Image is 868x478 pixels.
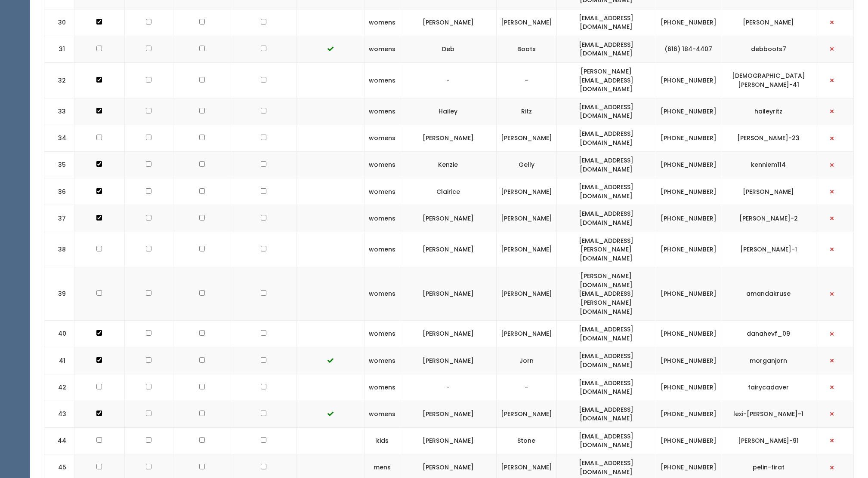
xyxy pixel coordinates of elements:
[496,401,556,427] td: [PERSON_NAME]
[400,205,496,232] td: [PERSON_NAME]
[721,205,816,232] td: [PERSON_NAME]-2
[656,178,721,205] td: [PHONE_NUMBER]
[656,321,721,347] td: [PHONE_NUMBER]
[364,347,400,374] td: womens
[556,205,656,232] td: [EMAIL_ADDRESS][DOMAIN_NAME]
[400,125,496,151] td: [PERSON_NAME]
[656,36,721,62] td: (616) 184-4407
[400,267,496,321] td: [PERSON_NAME]
[556,36,656,62] td: [EMAIL_ADDRESS][DOMAIN_NAME]
[721,347,816,374] td: morganjorn
[400,232,496,267] td: [PERSON_NAME]
[364,321,400,347] td: womens
[44,125,74,151] td: 34
[400,36,496,62] td: Deb
[496,98,556,125] td: Ritz
[364,205,400,232] td: womens
[496,347,556,374] td: Jorn
[556,152,656,178] td: [EMAIL_ADDRESS][DOMAIN_NAME]
[44,267,74,321] td: 39
[556,401,656,427] td: [EMAIL_ADDRESS][DOMAIN_NAME]
[721,63,816,98] td: [DEMOGRAPHIC_DATA][PERSON_NAME]-41
[400,401,496,427] td: [PERSON_NAME]
[496,152,556,178] td: Gelly
[364,63,400,98] td: womens
[656,401,721,427] td: [PHONE_NUMBER]
[496,125,556,151] td: [PERSON_NAME]
[400,321,496,347] td: [PERSON_NAME]
[556,125,656,151] td: [EMAIL_ADDRESS][DOMAIN_NAME]
[400,63,496,98] td: -
[556,98,656,125] td: [EMAIL_ADDRESS][DOMAIN_NAME]
[721,98,816,125] td: haileyritz
[721,9,816,36] td: [PERSON_NAME]
[656,427,721,454] td: [PHONE_NUMBER]
[44,9,74,36] td: 30
[496,63,556,98] td: -
[721,232,816,267] td: [PERSON_NAME]-1
[364,427,400,454] td: kids
[364,98,400,125] td: womens
[556,427,656,454] td: [EMAIL_ADDRESS][DOMAIN_NAME]
[496,9,556,36] td: [PERSON_NAME]
[496,427,556,454] td: Stone
[364,152,400,178] td: womens
[496,36,556,62] td: Boots
[496,232,556,267] td: [PERSON_NAME]
[400,152,496,178] td: Kenzie
[721,178,816,205] td: [PERSON_NAME]
[656,152,721,178] td: [PHONE_NUMBER]
[721,125,816,151] td: [PERSON_NAME]-23
[400,9,496,36] td: [PERSON_NAME]
[656,125,721,151] td: [PHONE_NUMBER]
[44,205,74,232] td: 37
[496,205,556,232] td: [PERSON_NAME]
[556,63,656,98] td: [PERSON_NAME][EMAIL_ADDRESS][DOMAIN_NAME]
[496,178,556,205] td: [PERSON_NAME]
[721,36,816,62] td: debboots7
[44,401,74,427] td: 43
[364,125,400,151] td: womens
[556,178,656,205] td: [EMAIL_ADDRESS][DOMAIN_NAME]
[556,9,656,36] td: [EMAIL_ADDRESS][DOMAIN_NAME]
[364,232,400,267] td: womens
[400,374,496,401] td: -
[44,347,74,374] td: 41
[656,267,721,321] td: [PHONE_NUMBER]
[364,401,400,427] td: womens
[496,267,556,321] td: [PERSON_NAME]
[44,152,74,178] td: 35
[44,36,74,62] td: 31
[656,9,721,36] td: [PHONE_NUMBER]
[656,232,721,267] td: [PHONE_NUMBER]
[721,374,816,401] td: fairycadaver
[656,63,721,98] td: [PHONE_NUMBER]
[364,178,400,205] td: womens
[400,347,496,374] td: [PERSON_NAME]
[44,98,74,125] td: 33
[364,267,400,321] td: womens
[44,232,74,267] td: 38
[556,321,656,347] td: [EMAIL_ADDRESS][DOMAIN_NAME]
[556,374,656,401] td: [EMAIL_ADDRESS][DOMAIN_NAME]
[364,374,400,401] td: womens
[656,374,721,401] td: [PHONE_NUMBER]
[721,152,816,178] td: kenniem114
[556,267,656,321] td: [PERSON_NAME][DOMAIN_NAME][EMAIL_ADDRESS][PERSON_NAME][DOMAIN_NAME]
[44,374,74,401] td: 42
[656,205,721,232] td: [PHONE_NUMBER]
[400,427,496,454] td: [PERSON_NAME]
[364,9,400,36] td: womens
[556,347,656,374] td: [EMAIL_ADDRESS][DOMAIN_NAME]
[721,401,816,427] td: lexi-[PERSON_NAME]-1
[400,98,496,125] td: Hailey
[721,427,816,454] td: [PERSON_NAME]-91
[44,321,74,347] td: 40
[556,232,656,267] td: [EMAIL_ADDRESS][PERSON_NAME][DOMAIN_NAME]
[496,321,556,347] td: [PERSON_NAME]
[656,347,721,374] td: [PHONE_NUMBER]
[44,178,74,205] td: 36
[44,63,74,98] td: 32
[400,178,496,205] td: Clairice
[44,427,74,454] td: 44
